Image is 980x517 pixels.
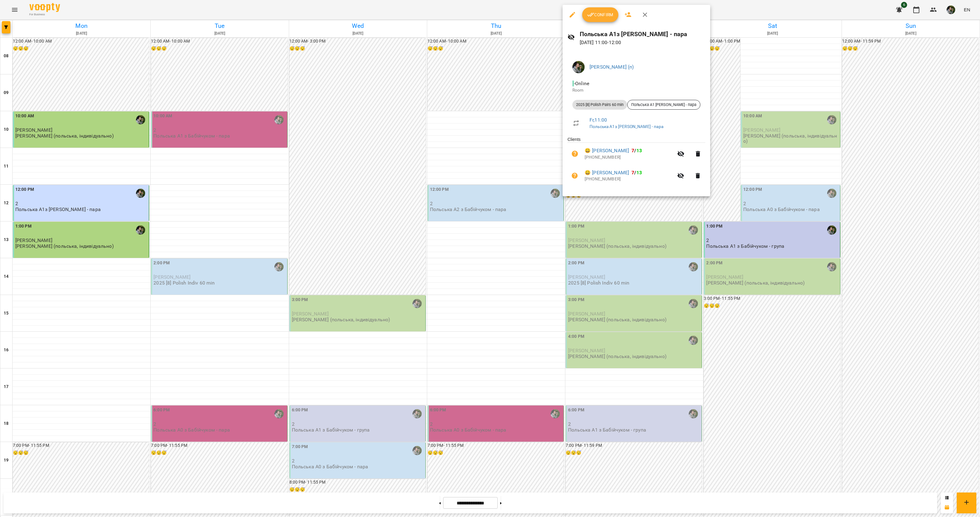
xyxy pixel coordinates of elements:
[580,39,705,46] p: [DATE] 11:00 - 12:00
[631,148,634,153] span: 7
[572,61,585,73] img: 70cfbdc3d9a863d38abe8aa8a76b24f3.JPG
[590,117,607,123] a: Fr , 11:00
[572,87,700,93] p: Room
[585,147,629,154] a: 😀 [PERSON_NAME]
[572,102,627,108] span: 2025 [8] Polish Pairs 60 min
[567,168,582,183] button: Unpaid. Bill the attendance?
[572,81,590,86] span: - Online
[585,169,629,176] a: 😀 [PERSON_NAME]
[636,148,642,153] span: 13
[580,29,705,39] h6: Польська А1з [PERSON_NAME] - пара
[628,102,700,108] span: Польська А1 [PERSON_NAME] - пара
[627,100,700,110] div: Польська А1 [PERSON_NAME] - пара
[567,136,705,189] ul: Clients
[636,170,642,175] span: 13
[582,7,618,22] button: Confirm
[587,11,613,18] span: Confirm
[631,170,642,175] b: /
[631,148,642,153] b: /
[585,154,673,160] p: [PHONE_NUMBER]
[631,170,634,175] span: 7
[590,124,663,129] a: Польська А1з [PERSON_NAME] - пара
[585,176,673,182] p: [PHONE_NUMBER]
[590,64,634,70] a: [PERSON_NAME] (п)
[567,146,582,161] button: Unpaid. Bill the attendance?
